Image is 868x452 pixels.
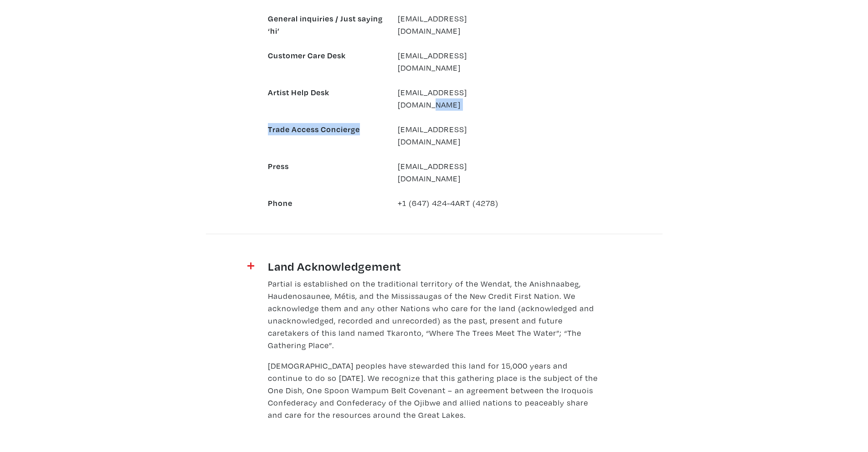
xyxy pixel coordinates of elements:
[268,277,601,351] p: Partial is established on the traditional territory of the Wendat, the Anishnaabeg, Haudenosaunee...
[398,124,467,147] a: [EMAIL_ADDRESS][DOMAIN_NAME]
[398,161,467,184] a: [EMAIL_ADDRESS][DOMAIN_NAME]
[268,259,601,273] h4: Land Acknowledgement
[398,13,467,36] a: [EMAIL_ADDRESS][DOMAIN_NAME]
[261,160,391,185] div: Press
[261,123,391,148] div: Trade Access Concierge
[261,86,391,111] div: Artist Help Desk
[261,12,391,37] div: General inquiries / Just saying ‘hi’
[398,87,467,110] a: [EMAIL_ADDRESS][DOMAIN_NAME]
[247,262,254,269] img: plus.svg
[398,50,467,73] a: [EMAIL_ADDRESS][DOMAIN_NAME]
[391,197,521,209] div: +1 (647) 424-4ART (4278)
[268,360,601,421] p: [DEMOGRAPHIC_DATA] peoples have stewarded this land for 15,000 years and continue to do so [DATE]...
[261,49,391,74] div: Customer Care Desk
[261,197,391,209] div: Phone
